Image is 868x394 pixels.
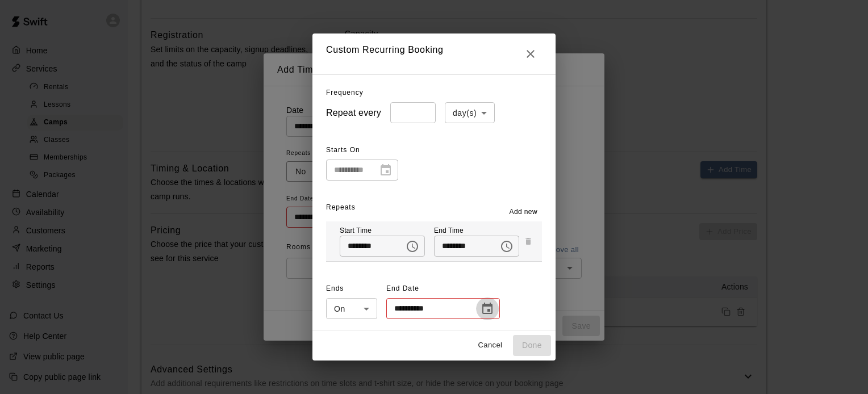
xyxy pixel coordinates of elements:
span: End Date [386,280,500,298]
span: Ends [326,280,377,298]
div: On [326,298,377,319]
button: Cancel [472,337,508,354]
h6: Repeat every [326,105,381,121]
div: day(s) [445,102,495,123]
button: Choose time, selected time is 5:00 PM [495,235,518,258]
button: Add new [505,203,542,221]
p: Start Time [340,226,425,236]
button: Choose date [476,297,499,320]
button: Close [519,43,542,65]
p: End Time [434,226,519,236]
span: Starts On [326,141,398,160]
span: Frequency [326,89,364,97]
span: Add new [510,207,538,218]
button: Choose time, selected time is 4:00 PM [401,235,424,258]
span: Repeats [326,203,356,211]
h2: Custom Recurring Booking [312,33,556,74]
